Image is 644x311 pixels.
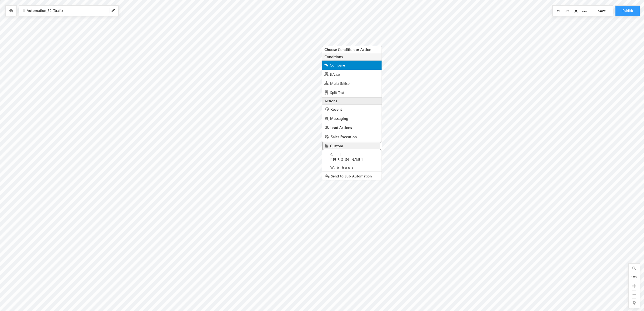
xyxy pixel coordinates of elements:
div: Choose Condition or Action [322,46,382,53]
a: Recent [322,105,382,114]
span: Sales Execution [331,134,357,139]
span: Send to Sub-Automation [330,174,372,178]
div: Conditions [322,53,382,61]
span: Custom [330,143,343,148]
a: Lead Actions [322,123,382,132]
div: Zoom Out [631,292,638,297]
div: Zoom In [631,283,638,289]
span: Split Test [330,90,344,95]
span: If/Else [330,72,340,77]
span: Messaging [330,116,348,121]
div: Actions [322,97,382,104]
span: Lead Actions [330,125,352,130]
a: Sales Execution [322,132,382,141]
a: Custom [322,141,382,151]
a: Zoom Out [632,292,636,297]
div: 100% [631,275,638,279]
span: Multi If/Else [330,81,349,86]
span: Click to Edit [22,8,105,13]
div: Click to Edit [19,5,119,16]
span: Call [PERSON_NAME] [330,152,366,162]
div: Click to Edit [19,6,118,16]
span: Recent [330,107,342,112]
span: Compare [330,62,345,68]
a: Messaging [322,114,382,123]
span: Webhook [330,165,355,170]
a: Save [594,6,613,16]
a: Zoom In [632,284,636,289]
button: Publish [615,6,640,16]
span: Automation_52 (Draft) [27,8,105,13]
